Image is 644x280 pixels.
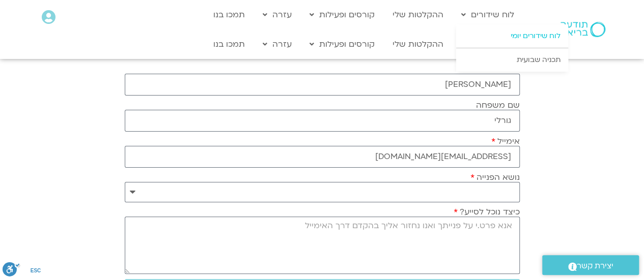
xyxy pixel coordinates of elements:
[258,5,297,24] a: עזרה
[304,35,380,54] a: קורסים ופעילות
[125,110,520,132] input: שם משפחה
[387,35,449,54] a: ההקלטות שלי
[456,5,519,24] a: לוח שידורים
[577,259,613,273] span: יצירת קשר
[125,146,520,168] input: אימייל
[476,101,520,110] label: שם משפחה
[125,74,520,96] input: שם פרטי
[304,5,380,24] a: קורסים ופעילות
[470,173,520,182] label: נושא הפנייה
[454,207,520,216] label: כיצד נוכל לסייע?
[208,35,250,54] a: תמכו בנו
[387,5,449,24] a: ההקלטות שלי
[561,22,605,37] img: תודעה בריאה
[258,35,297,54] a: עזרה
[542,255,639,275] a: יצירת קשר
[491,137,520,146] label: אימייל
[208,5,250,24] a: תמכו בנו
[456,24,568,48] a: לוח שידורים יומי
[456,48,568,72] a: תכניה שבועית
